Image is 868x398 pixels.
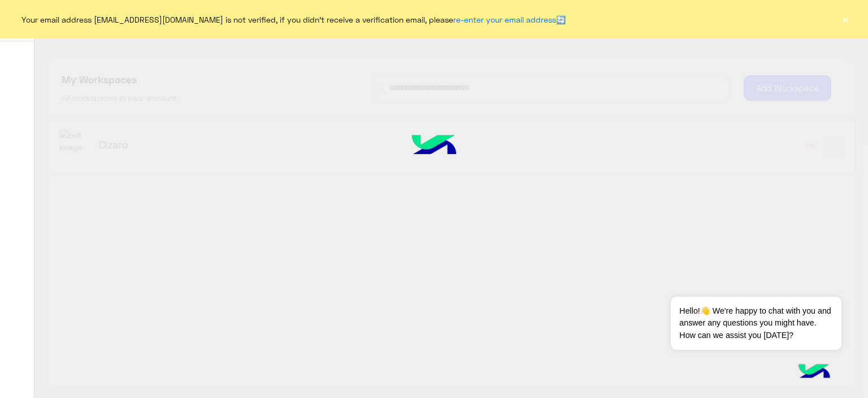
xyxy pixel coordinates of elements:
[453,15,556,24] a: re-enter your email address
[840,14,851,25] button: ×
[795,353,834,392] img: hulul-logo.png
[392,118,476,175] img: hulul-logo.png
[21,14,566,25] span: Your email address [EMAIL_ADDRESS][DOMAIN_NAME] is not verified, if you didn't receive a verifica...
[671,297,841,350] span: Hello!👋 We're happy to chat with you and answer any questions you might have. How can we assist y...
